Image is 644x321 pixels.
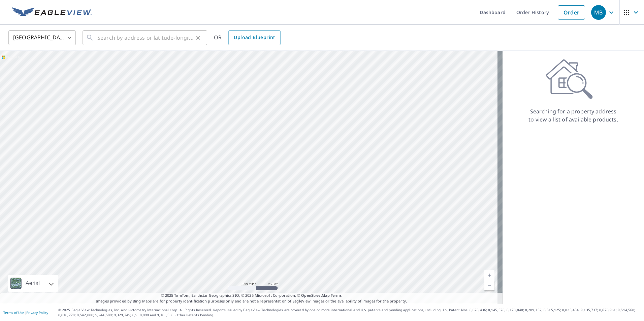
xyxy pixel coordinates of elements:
div: OR [214,30,281,45]
div: Aerial [24,275,42,292]
a: Order [558,5,585,20]
a: Current Level 5, Zoom In [484,270,494,280]
p: © 2025 Eagle View Technologies, Inc. and Pictometry International Corp. All Rights Reserved. Repo... [58,308,641,318]
a: Terms [331,293,342,298]
a: Terms of Use [3,310,24,315]
a: Upload Blueprint [228,30,280,45]
span: © 2025 TomTom, Earthstar Geographics SIO, © 2025 Microsoft Corporation, © [161,293,342,298]
img: EV Logo [12,7,92,17]
input: Search by address or latitude-longitude [97,28,193,47]
div: Aerial [8,275,58,292]
p: | [3,311,48,315]
button: Clear [193,33,203,42]
span: Upload Blueprint [234,33,275,42]
p: Searching for a property address to view a list of available products. [528,107,618,123]
div: [GEOGRAPHIC_DATA] [8,28,76,47]
a: Current Level 5, Zoom Out [484,280,494,290]
a: Privacy Policy [26,310,48,315]
a: OpenStreetMap [301,293,329,298]
div: MB [591,5,606,20]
